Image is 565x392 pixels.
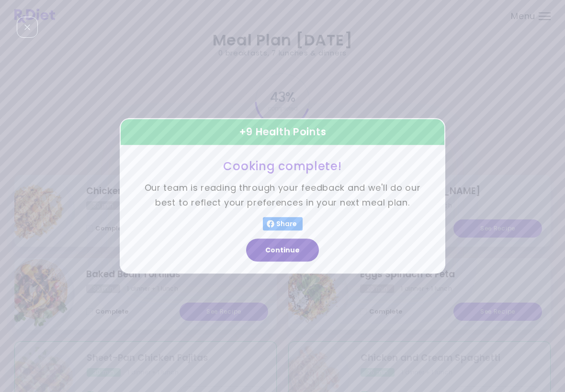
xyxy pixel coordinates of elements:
div: Close [17,17,38,38]
div: + 9 Health Points [120,118,445,146]
h3: Cooking complete! [144,159,421,174]
button: Share [263,218,303,231]
span: Share [274,220,299,228]
p: Our team is reading through your feedback and we'll do our best to reflect your preferences in yo... [144,181,421,210]
button: Continue [246,239,319,262]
